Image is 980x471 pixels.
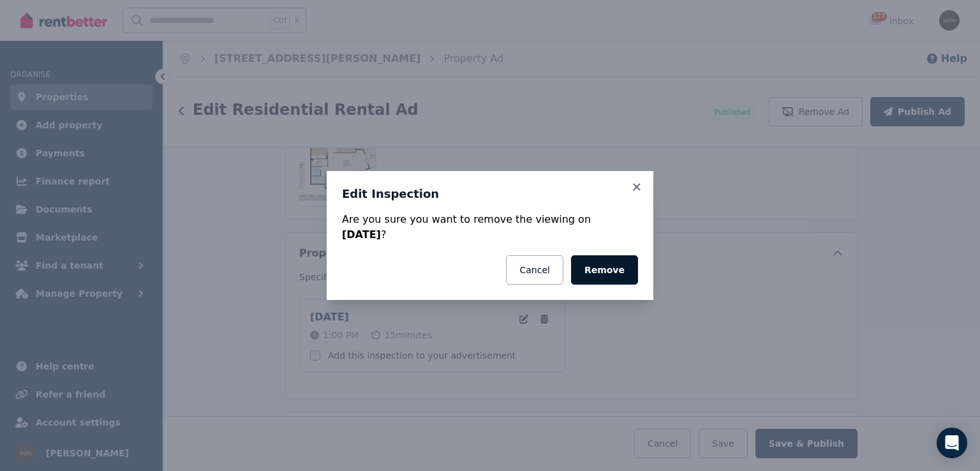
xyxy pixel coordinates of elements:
strong: [DATE] [342,228,381,241]
div: Open Intercom Messenger [937,428,967,458]
button: Cancel [506,255,563,285]
h3: Edit Inspection [342,186,638,202]
button: Remove [571,255,638,285]
div: Are you sure you want to remove the viewing on ? [342,212,638,243]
